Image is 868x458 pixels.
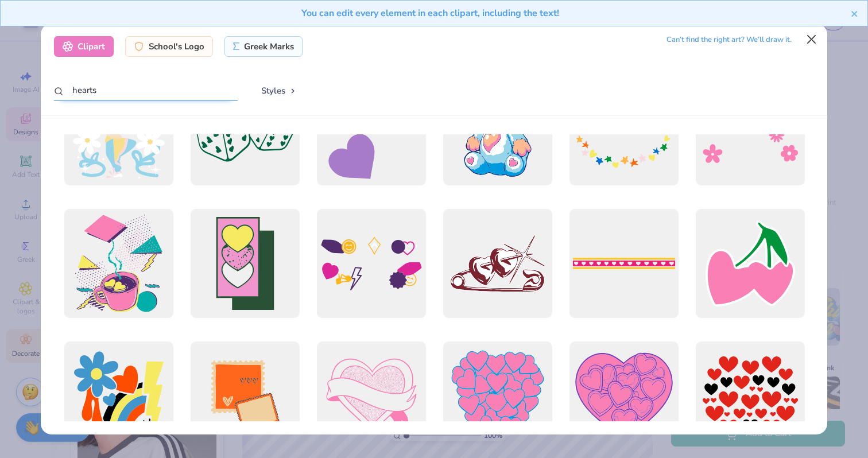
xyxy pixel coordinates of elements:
div: Can’t find the right art? We’ll draw it. [666,30,792,50]
button: close [851,6,859,20]
div: Clipart [54,36,114,57]
div: School's Logo [125,36,213,57]
button: Close [801,29,823,51]
button: Styles [249,80,309,102]
div: Greek Marks [224,36,303,57]
input: Search by name [54,80,238,101]
div: You can edit every element in each clipart, including the text! [9,6,851,20]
